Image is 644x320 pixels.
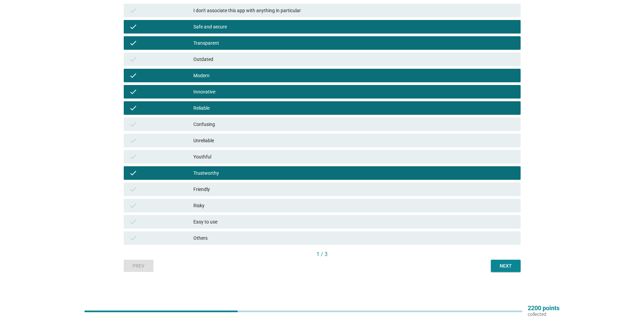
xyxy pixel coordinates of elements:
div: 1 / 3 [124,250,521,258]
i: check [129,23,137,31]
i: check [129,6,137,15]
i: check [129,201,137,210]
div: Youthful [193,153,515,161]
i: check [129,88,137,96]
div: I don't associate this app with anything in particular [193,6,515,15]
div: Next [496,262,515,270]
i: check [129,39,137,47]
i: check [129,234,137,242]
div: Confusing [193,120,515,128]
div: Transparent [193,39,515,47]
i: check [129,71,137,80]
div: Others [193,234,515,242]
div: Innovative [193,88,515,96]
i: check [129,104,137,112]
i: check [129,153,137,161]
p: collected [528,311,559,317]
button: Next [491,260,521,272]
i: check [129,55,137,63]
div: Trustworthy [193,169,515,177]
div: Modern [193,71,515,80]
i: check [129,169,137,177]
div: Risky [193,201,515,210]
p: 2200 points [528,305,559,311]
i: check [129,185,137,193]
div: Easy to use [193,218,515,226]
div: Safe and secure [193,23,515,31]
i: check [129,136,137,145]
div: Reliable [193,104,515,112]
i: check [129,120,137,128]
i: check [129,218,137,226]
div: Unreliable [193,136,515,145]
div: Friendly [193,185,515,193]
div: Outdated [193,55,515,63]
